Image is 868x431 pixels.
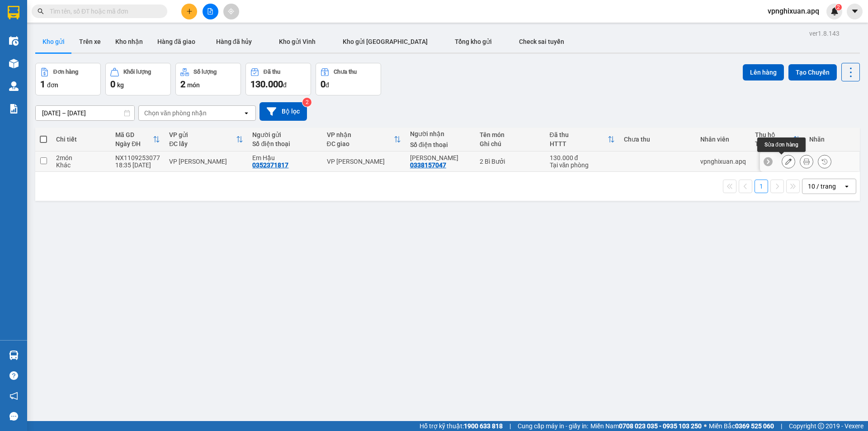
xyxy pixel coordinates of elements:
div: vpnghixuan.apq [700,158,746,165]
button: Khối lượng0kg [105,63,171,95]
div: Mã GD [115,131,153,138]
div: ĐC giao [327,140,394,147]
span: file-add [207,8,213,14]
th: Toggle SortBy [111,128,165,152]
div: Nhân viên [700,136,746,143]
span: Check sai tuyến [519,38,564,45]
span: aim [228,8,234,14]
sup: 2 [835,4,842,10]
div: Ghi chú [480,140,540,147]
svg: open [843,183,850,190]
span: 0 [321,79,325,90]
button: caret-down [847,4,863,19]
div: Em Hậu [252,154,317,161]
img: warehouse-icon [9,59,19,68]
input: Select a date range. [36,106,134,120]
span: Kho gửi Vinh [279,38,316,45]
button: Đơn hàng1đơn [35,63,101,95]
div: Chi tiết [56,136,106,143]
span: | [509,421,511,431]
span: | [781,421,782,431]
img: warehouse-icon [9,81,19,91]
button: Đã thu130.000đ [245,63,311,95]
div: ver 1.8.143 [809,28,840,38]
div: Chọn văn phòng nhận [144,109,207,118]
th: Toggle SortBy [545,128,619,152]
button: file-add [203,4,218,19]
div: Chưa thu [334,69,357,75]
div: VP gửi [169,131,236,138]
th: Toggle SortBy [750,128,805,152]
sup: 2 [302,98,311,107]
th: Toggle SortBy [165,128,248,152]
span: đ [283,81,287,89]
div: VP [PERSON_NAME] [169,158,243,165]
span: copyright [818,423,824,429]
span: Tổng kho gửi [455,38,492,45]
span: search [38,8,44,14]
span: 2 [180,79,185,90]
div: Đã thu [264,69,280,75]
div: 2 món [56,154,106,161]
div: VP [PERSON_NAME] [327,158,401,165]
div: Đã thu [550,131,608,138]
div: 0352371817 [252,161,288,169]
svg: open [243,109,250,117]
button: plus [181,4,197,19]
div: Số điện thoại [410,141,471,148]
span: 2 [837,4,840,10]
span: message [9,412,18,421]
span: Miền Nam [590,421,702,431]
button: aim [223,4,239,19]
span: đơn [47,81,58,89]
div: 18:35 [DATE] [115,161,160,169]
button: 1 [755,180,768,193]
span: notification [9,392,18,400]
div: Tại văn phòng [550,161,615,169]
div: HTTT [550,140,608,147]
div: Sửa đơn hàng [757,137,806,152]
span: plus [186,8,193,14]
span: 130.000 [250,79,283,90]
input: Tìm tên, số ĐT hoặc mã đơn [50,6,156,16]
img: icon-new-feature [830,7,839,15]
span: 1 [40,79,45,90]
img: warehouse-icon [9,36,19,46]
div: ĐC lấy [169,140,236,147]
div: Ngày ĐH [115,140,153,147]
span: đ [325,81,329,89]
button: Bộ lọc [259,102,307,121]
div: Số điện thoại [252,140,317,147]
div: 2 Bì Bưởi [480,158,540,165]
span: Hàng đã hủy [216,38,252,45]
div: VP nhận [327,131,394,138]
div: Khác [56,161,106,169]
button: Kho nhận [108,31,150,52]
span: Miền Bắc [709,421,774,431]
strong: 0369 525 060 [735,422,774,430]
div: Nhãn [809,136,854,143]
div: NX1109253077 [115,154,160,161]
div: Thu hộ [755,131,793,138]
th: Toggle SortBy [322,128,406,152]
button: Chưa thu0đ [316,63,381,95]
div: Chị Hồng [410,154,471,161]
strong: 1900 633 818 [464,422,503,430]
button: Tạo Chuyến [788,64,837,81]
div: Số lượng [193,69,217,75]
div: 10 / trang [808,182,836,191]
span: Kho gửi [GEOGRAPHIC_DATA] [343,38,428,45]
div: Tên món [480,131,540,138]
button: Lên hàng [743,64,784,81]
img: solution-icon [9,104,19,114]
div: Người gửi [252,131,317,138]
div: Trạng thái [755,140,793,147]
span: caret-down [851,7,859,15]
span: vpnghixuan.apq [760,5,826,17]
div: Người nhận [410,130,471,137]
div: Đơn hàng [53,69,78,75]
span: Hỗ trợ kỹ thuật: [420,421,503,431]
button: Kho gửi [35,31,72,52]
button: Hàng đã giao [150,31,203,52]
span: Cung cấp máy in - giấy in: [518,421,588,431]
